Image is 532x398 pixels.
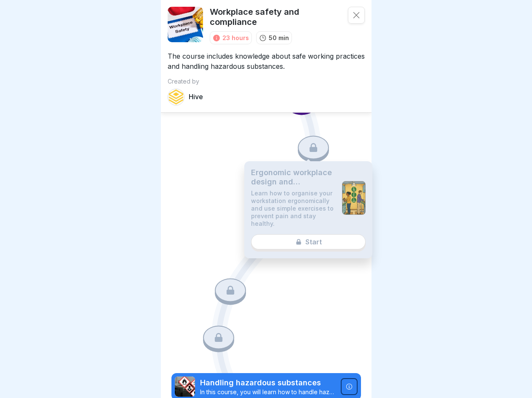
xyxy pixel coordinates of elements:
p: The course includes knowledge about safe working practices and handling hazardous substances. [168,44,365,71]
p: Handling hazardous substances [200,377,336,388]
p: Learn how to organise your workstation ergonomically and use simple exercises to prevent pain and... [251,190,335,227]
p: In this course, you will learn how to handle hazardous substances safely. You will find out what ... [200,388,336,396]
p: Created by [168,78,365,85]
p: 50 min [269,33,289,42]
p: Workplace safety and compliance [210,7,341,27]
div: 23 hours [222,33,249,42]
p: Ergonomic workplace design and prevention of muscle and joint complaints [251,168,335,186]
img: ro33qf0i8ndaw7nkfv0stvse.png [175,376,195,397]
p: Hive [189,93,203,101]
